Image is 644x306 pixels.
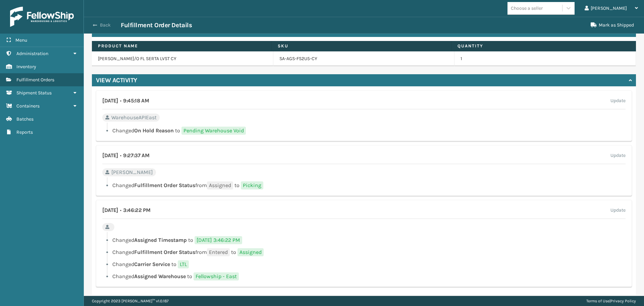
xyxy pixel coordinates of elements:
span: Fulfillment Order Status [134,182,195,188]
span: Administration [16,51,48,56]
span: Assigned [207,181,233,189]
a: SA-AGS-FS2U5-CY [279,55,317,62]
span: Entered [207,248,230,256]
span: Containers [16,103,40,109]
li: Changed to [102,260,626,268]
td: [PERSON_NAME]/O FL SERTA LVST CY [92,51,273,66]
i: Mark as Shipped [591,23,597,27]
li: Changed from to [102,248,626,256]
span: Fulfillment Orders [16,77,54,83]
label: Update [610,151,626,160]
span: Assigned [237,248,264,256]
span: Assigned Timestamp [134,237,187,243]
a: Terms of Use [586,299,609,303]
h4: [DATE] 9:45:18 AM [102,97,149,105]
a: Privacy Policy [610,299,636,303]
li: Changed to [102,236,626,244]
span: • [120,152,121,159]
span: WarehouseAPIEast [111,114,157,122]
td: 1 [454,51,636,66]
li: Changed from to [102,181,626,189]
span: On Hold Reason [134,127,174,134]
h4: [DATE] 9:27:37 AM [102,151,149,160]
p: Copyright 2023 [PERSON_NAME]™ v 1.0.187 [92,296,169,306]
span: [DATE] 3:46:22 PM [195,236,242,244]
span: Batches [16,116,34,122]
span: Fulfillment Order Status [134,249,195,255]
h4: View Activity [96,76,137,84]
label: Update [610,97,626,105]
span: Assigned Warehouse [134,273,186,279]
label: Product Name [98,43,265,49]
label: Quantity [458,43,625,49]
span: Inventory [16,64,36,70]
span: Pending Warehouse Void [181,127,246,135]
h4: [DATE] 3:46:22 PM [102,206,150,214]
label: SKU [278,43,445,49]
span: [PERSON_NAME] [111,168,153,176]
span: • [120,98,121,104]
span: • [120,207,121,213]
span: Shipment Status [16,90,52,96]
span: Menu [15,37,27,43]
span: Fellowship - East [194,272,239,280]
li: Changed to [102,127,626,135]
div: | [586,296,636,306]
div: Choose a seller [511,5,543,12]
span: LTL [178,260,189,268]
button: Back [90,22,121,28]
span: Carrier Service [134,261,170,267]
label: Update [610,206,626,214]
span: Picking [241,181,263,189]
h3: Fulfillment Order Details [121,21,192,29]
button: Mark as Shipped [587,18,638,32]
li: Changed to [102,272,626,280]
img: logo [10,7,74,27]
span: Reports [16,129,33,135]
